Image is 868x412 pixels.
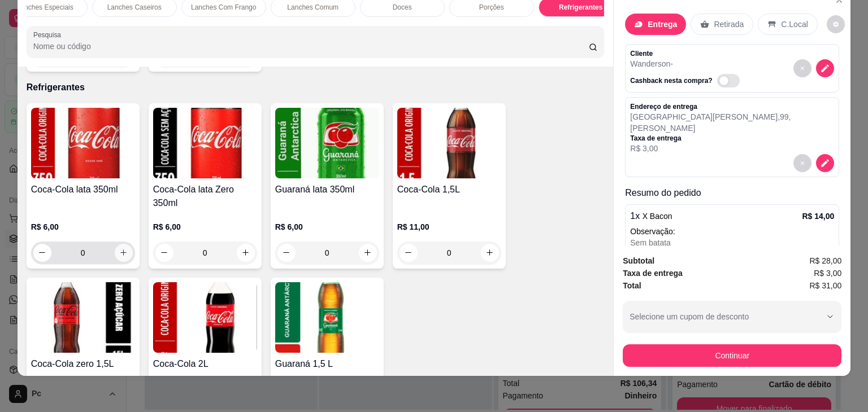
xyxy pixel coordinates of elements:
[397,183,501,196] h4: Coca-Cola 1,5L
[31,221,135,233] p: R$ 6,00
[115,244,133,262] button: increase-product-quantity
[359,244,377,262] button: increase-product-quantity
[277,244,296,262] button: decrease-product-quantity
[625,186,839,200] p: Resumo do pedido
[107,3,162,12] p: Lanches Caseiros
[287,3,338,12] p: Lanches Comum
[153,108,257,178] img: product-image
[623,256,654,265] strong: Subtotal
[481,244,499,262] button: increase-product-quantity
[397,108,501,178] img: product-image
[816,59,834,77] button: decrease-product-quantity
[17,3,73,12] p: Lanches Especiais
[31,108,135,178] img: product-image
[153,282,257,353] img: product-image
[827,15,845,33] button: decrease-product-quantity
[393,3,412,12] p: Doces
[630,143,834,154] p: R$ 3,00
[559,3,602,12] p: Refrigerantes
[648,19,677,30] p: Entrega
[397,221,501,233] p: R$ 11,00
[630,134,834,143] p: Taxa de entrega
[793,154,811,172] button: decrease-product-quantity
[630,58,744,69] p: Wanderson -
[630,226,834,237] p: Observação:
[623,301,841,332] button: Selecione um cupom de desconto
[630,209,672,223] p: 1 x
[630,76,712,85] p: Cashback nesta compra?
[155,244,173,262] button: decrease-product-quantity
[27,81,605,94] p: Refrigerantes
[809,255,841,267] span: R$ 28,00
[153,183,257,210] h4: Coca-Cola lata Zero 350ml
[191,3,256,12] p: Lanches Com Frango
[630,49,744,58] p: Cliente
[31,183,135,196] h4: Coca-Cola lata 350ml
[809,279,841,292] span: R$ 31,00
[31,357,135,371] h4: Coca-Cola zero 1,5L
[802,211,834,222] p: R$ 14,00
[643,212,672,221] span: X Bacon
[400,244,418,262] button: decrease-product-quantity
[275,221,379,233] p: R$ 6,00
[153,357,257,371] h4: Coca-Cola 2L
[623,269,683,278] strong: Taxa de entrega
[793,59,811,77] button: decrease-product-quantity
[33,41,589,52] input: Pesquisa
[33,30,65,40] label: Pesquisa
[623,281,641,290] strong: Total
[814,267,841,279] span: R$ 3,00
[623,344,841,367] button: Continuar
[714,19,744,30] p: Retirada
[781,19,808,30] p: C.Local
[237,244,255,262] button: increase-product-quantity
[717,74,744,87] label: Automatic updates
[275,282,379,353] img: product-image
[275,183,379,196] h4: Guaraná lata 350ml
[630,102,834,111] p: Endereço de entrega
[630,111,834,134] p: [GEOGRAPHIC_DATA][PERSON_NAME] , 99 , [PERSON_NAME]
[816,154,834,172] button: decrease-product-quantity
[33,244,51,262] button: decrease-product-quantity
[630,237,834,248] div: Sem batata
[275,357,379,371] h4: Guaraná 1,5 L
[275,108,379,178] img: product-image
[479,3,504,12] p: Porções
[153,221,257,233] p: R$ 6,00
[31,282,135,353] img: product-image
